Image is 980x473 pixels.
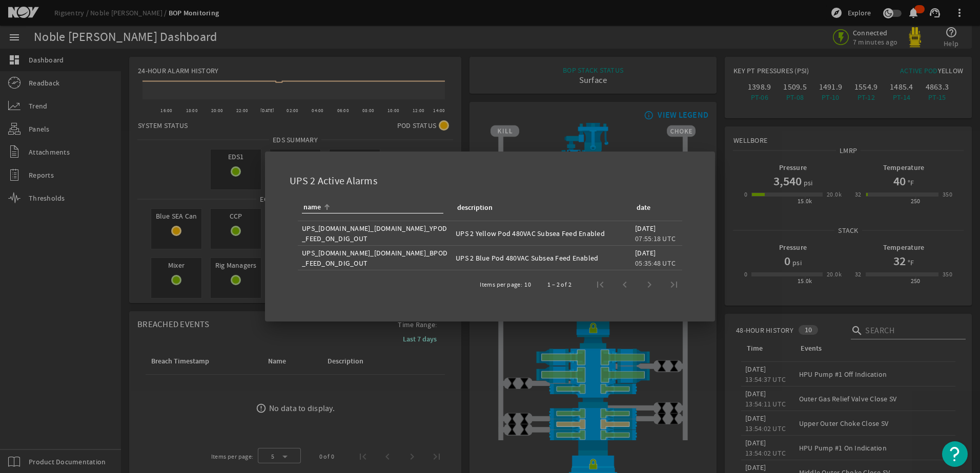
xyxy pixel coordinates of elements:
[303,202,321,213] div: name
[457,202,493,213] div: description
[302,202,443,213] div: name
[635,234,676,243] legacy-datetime-component: 07:55:18 UTC
[524,279,531,290] div: 10
[547,279,571,290] div: 1 – 2 of 2
[637,202,650,213] div: date
[480,279,522,290] div: Items per page:
[456,228,627,239] div: UPS 2 Yellow Pod 480VAC Subsea Feed Enabled
[635,224,656,233] legacy-datetime-component: [DATE]
[942,441,968,467] button: Open Resource Center
[302,223,447,244] div: UPS_[DOMAIN_NAME]_[DOMAIN_NAME]_YPOD_FEED_ON_DIG_OUT
[635,202,674,213] div: date
[456,202,623,213] div: description
[635,248,656,257] legacy-datetime-component: [DATE]
[635,259,676,268] legacy-datetime-component: 05:35:48 UTC
[456,253,627,263] div: UPS 2 Blue Pod 480VAC Subsea Feed Enabled
[302,248,447,268] div: UPS_[DOMAIN_NAME]_[DOMAIN_NAME]_BPOD_FEED_ON_DIG_OUT
[277,164,703,194] div: UPS 2 Active Alarms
